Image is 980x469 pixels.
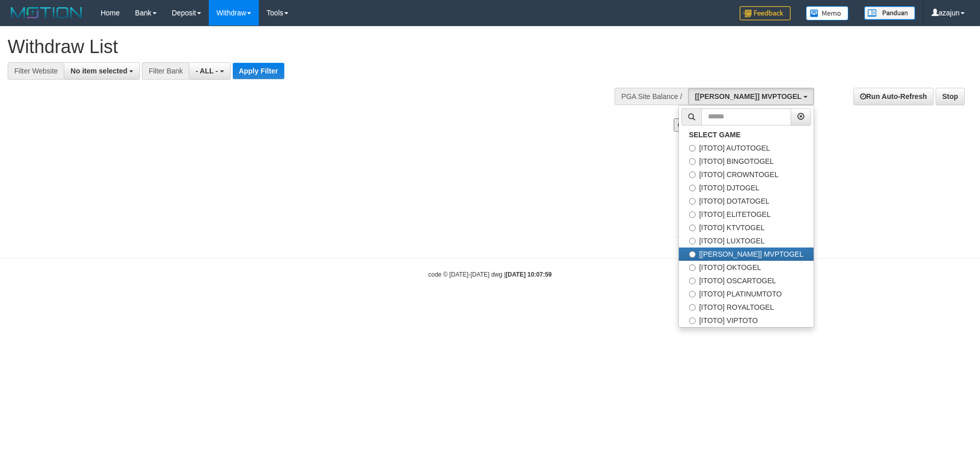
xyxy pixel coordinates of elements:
input: [ITOTO] BINGOTOGEL [689,158,696,165]
span: - ALL - [195,67,218,75]
small: code © [DATE]-[DATE] dwg | [428,271,552,278]
input: [ITOTO] DOTATOGEL [689,198,696,205]
input: [ITOTO] PLATINUMTOTO [689,291,696,298]
label: [ITOTO] KTVTOGEL [679,221,814,234]
input: [ITOTO] ELITETOGEL [689,211,696,218]
input: [ITOTO] LUXTOGEL [689,238,696,244]
label: [ITOTO] PLATINUMTOTO [679,287,814,301]
label: [ITOTO] AUTOTOGEL [679,141,814,155]
h1: Withdraw List [8,37,643,57]
div: Filter Website [8,62,64,80]
a: SELECT GAME [679,128,814,141]
div: PGA Site Balance / [615,88,688,105]
label: [ITOTO] OSCARTOGEL [679,274,814,287]
label: [ITOTO] LUXTOGEL [679,234,814,248]
label: [ITOTO] DOTATOGEL [679,194,814,208]
label: [ITOTO] ELITETOGEL [679,208,814,221]
strong: [DATE] 10:07:59 [506,271,552,278]
button: - ALL - [189,62,230,80]
img: Feedback.jpg [740,6,791,20]
label: [[PERSON_NAME]] MVPTOGEL [679,248,814,261]
input: [ITOTO] CROWNTOGEL [689,171,696,178]
img: Button%20Memo.svg [806,6,849,20]
button: No item selected [64,62,140,80]
img: MOTION_logo.png [8,5,85,20]
div: Filter Bank [142,62,189,80]
input: [ITOTO] AUTOTOGEL [689,145,696,152]
input: [ITOTO] KTVTOGEL [689,225,696,231]
button: Apply Filter [233,63,284,79]
label: [ITOTO] BINGOTOGEL [679,155,814,168]
input: [ITOTO] VIPTOTO [689,317,696,324]
label: [ITOTO] ROYALTOGEL [679,301,814,314]
button: [[PERSON_NAME]] MVPTOGEL [688,88,814,105]
span: No item selected [70,67,127,75]
a: Run Auto-Refresh [853,88,934,105]
input: [ITOTO] OSCARTOGEL [689,278,696,284]
label: [ITOTO] OKTOGEL [679,261,814,274]
label: [ITOTO] VIPTOTO [679,314,814,327]
img: panduan.png [864,6,915,20]
input: [ITOTO] DJTOGEL [689,185,696,191]
label: [ITOTO] DJTOGEL [679,181,814,194]
label: [ITOTO] CROWNTOGEL [679,168,814,181]
input: [ITOTO] OKTOGEL [689,264,696,271]
b: SELECT GAME [689,131,741,139]
input: [[PERSON_NAME]] MVPTOGEL [689,251,696,258]
input: [ITOTO] ROYALTOGEL [689,304,696,311]
span: [[PERSON_NAME]] MVPTOGEL [695,92,801,101]
a: Stop [936,88,965,105]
